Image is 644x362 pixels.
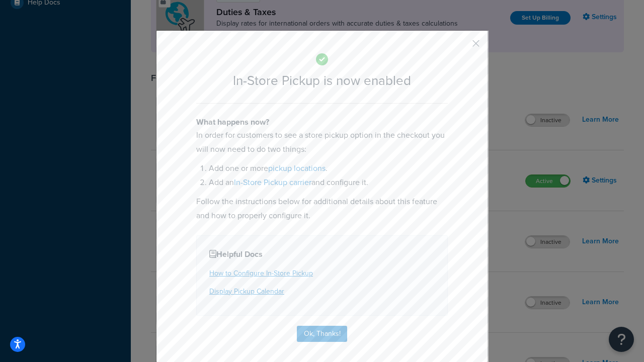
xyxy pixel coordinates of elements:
p: In order for customers to see a store pickup option in the checkout you will now need to do two t... [196,128,448,156]
p: Follow the instructions below for additional details about this feature and how to properly confi... [196,195,448,223]
button: Ok, Thanks! [297,326,347,342]
h4: Helpful Docs [209,248,435,260]
li: Add an and configure it. [209,175,448,190]
h4: What happens now? [196,116,448,128]
a: In-Store Pickup carrier [234,176,311,188]
a: How to Configure In-Store Pickup [209,268,313,279]
h2: In-Store Pickup is now enabled [196,73,448,88]
li: Add one or more . [209,161,448,175]
a: pickup locations [268,162,326,174]
a: Display Pickup Calendar [209,286,284,297]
